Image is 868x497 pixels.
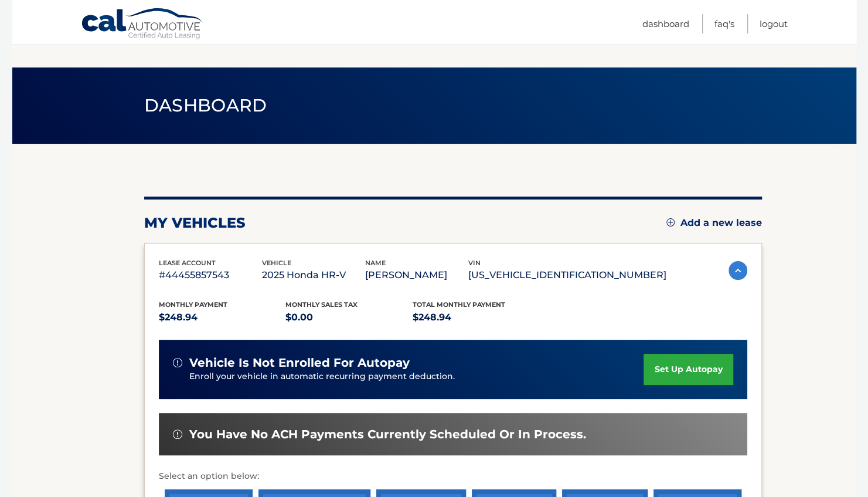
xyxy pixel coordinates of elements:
p: $248.94 [159,309,286,326]
a: FAQ's [714,14,734,33]
span: lease account [159,259,216,267]
a: Cal Automotive [81,8,204,42]
p: 2025 Honda HR-V [262,267,365,283]
span: You have no ACH payments currently scheduled or in process. [189,427,586,442]
span: vehicle is not enrolled for autopay [189,356,410,370]
span: Dashboard [144,94,267,116]
img: accordion-active.svg [729,261,747,280]
a: set up autopay [644,354,733,385]
p: Enroll your vehicle in automatic recurring payment deduction. [189,370,644,383]
p: $248.94 [413,309,540,326]
span: vin [468,259,481,267]
p: Select an option below: [159,469,747,484]
span: Monthly sales Tax [285,300,358,309]
a: Dashboard [642,14,689,33]
a: Add a new lease [666,217,762,229]
img: alert-white.svg [173,358,182,367]
p: [US_VEHICLE_IDENTIFICATION_NUMBER] [468,267,666,283]
span: vehicle [262,259,291,267]
span: name [365,259,386,267]
span: Monthly Payment [159,300,227,309]
p: #44455857543 [159,267,262,283]
p: $0.00 [285,309,413,326]
img: add.svg [666,218,675,226]
p: [PERSON_NAME] [365,267,468,283]
img: alert-white.svg [173,430,182,439]
span: Total Monthly Payment [413,300,505,309]
a: Logout [760,14,788,33]
h2: my vehicles [144,214,246,232]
